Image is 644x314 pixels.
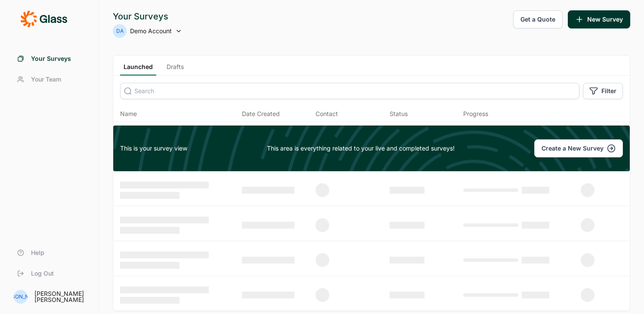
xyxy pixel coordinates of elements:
[120,63,156,75] a: Launched
[34,291,88,303] div: [PERSON_NAME] [PERSON_NAME]
[242,110,280,118] span: Date Created
[31,75,61,84] span: Your Team
[31,248,44,257] span: Help
[583,83,623,99] button: Filter
[463,110,488,118] div: Progress
[31,269,54,278] span: Log Out
[163,63,187,75] a: Drafts
[120,110,137,118] span: Name
[316,110,338,118] div: Contact
[267,144,455,153] p: This area is everything related to your live and completed surveys!
[120,144,187,153] span: This is your survey view
[513,10,563,28] button: Get a Quote
[113,24,127,38] div: DA
[130,27,172,35] span: Demo Account
[601,87,616,95] span: Filter
[113,10,182,22] div: Your Surveys
[390,110,408,118] div: Status
[31,54,71,63] span: Your Surveys
[120,83,579,99] input: Search
[534,139,623,157] button: Create a New Survey
[14,290,28,304] div: [PERSON_NAME]
[568,10,630,28] button: New Survey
